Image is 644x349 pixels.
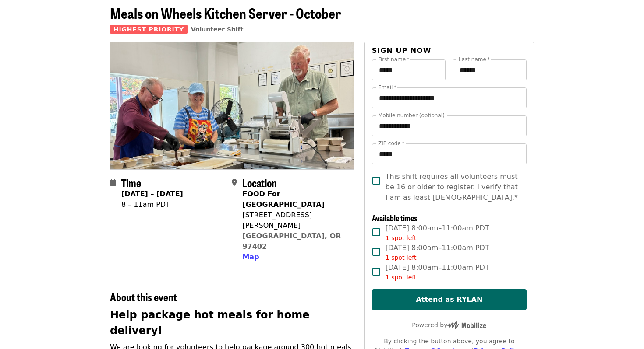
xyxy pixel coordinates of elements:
[121,199,183,210] div: 8 – 11am PDT
[378,57,410,62] label: First name
[110,289,177,304] span: About this event
[110,307,354,339] h2: Help package hot meals for home delivery!
[242,190,324,209] strong: FOOD For [GEOGRAPHIC_DATA]
[242,253,259,261] span: Map
[447,321,486,329] img: Powered by Mobilize
[232,178,237,187] i: map-marker-alt icon
[110,178,116,187] i: calendar icon
[242,175,277,190] span: Location
[110,3,341,23] span: Meals on Wheels Kitchen Server - October
[372,115,527,136] input: Mobile number (optional)
[386,274,417,281] span: 1 spot left
[372,87,527,108] input: Email
[372,289,527,310] button: Attend as RYLAN
[121,190,183,198] strong: [DATE] – [DATE]
[386,223,489,243] span: [DATE] 8:00am–11:00am PDT
[378,85,396,90] label: Email
[242,252,259,262] button: Map
[386,234,417,241] span: 1 spot left
[459,57,490,62] label: Last name
[110,25,188,34] span: Highest Priority
[372,46,432,55] span: Sign up now
[453,59,527,80] input: Last name
[121,175,141,190] span: Time
[378,113,445,118] label: Mobile number (optional)
[110,42,354,169] img: Meals on Wheels Kitchen Server - October organized by Food for Lane County
[372,143,527,164] input: ZIP code
[412,321,486,328] span: Powered by
[372,212,418,223] span: Available times
[242,210,347,231] div: [STREET_ADDRESS][PERSON_NAME]
[378,141,404,146] label: ZIP code
[386,262,489,282] span: [DATE] 8:00am–11:00am PDT
[242,232,341,251] a: [GEOGRAPHIC_DATA], OR 97402
[386,171,520,203] span: This shift requires all volunteers must be 16 or older to register. I verify that I am as least [...
[386,243,489,262] span: [DATE] 8:00am–11:00am PDT
[191,26,244,33] a: Volunteer Shift
[372,59,446,80] input: First name
[386,254,417,261] span: 1 spot left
